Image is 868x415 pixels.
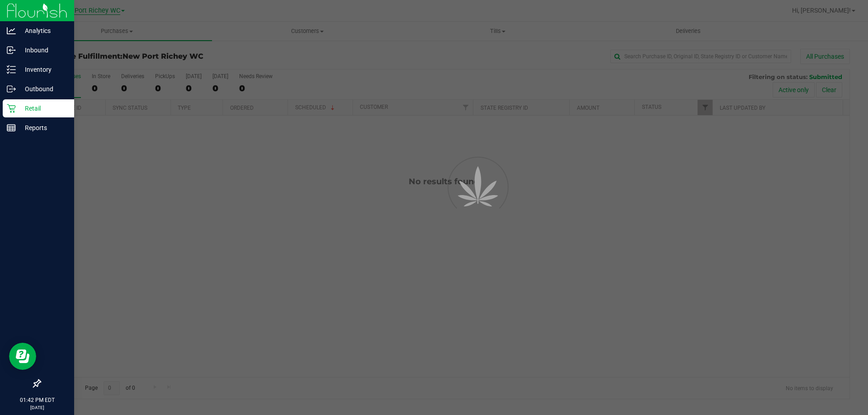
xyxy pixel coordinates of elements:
[16,25,70,36] p: Analytics
[7,65,16,74] inline-svg: Inventory
[16,45,70,56] p: Inbound
[16,64,70,75] p: Inventory
[16,103,70,114] p: Retail
[7,104,16,113] inline-svg: Retail
[9,343,36,370] iframe: Resource center
[16,122,70,133] p: Reports
[4,396,70,404] p: 01:42 PM EDT
[7,84,16,93] inline-svg: Outbound
[7,123,16,132] inline-svg: Reports
[7,46,16,55] inline-svg: Inbound
[4,404,70,411] p: [DATE]
[16,84,70,94] p: Outbound
[7,26,16,35] inline-svg: Analytics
